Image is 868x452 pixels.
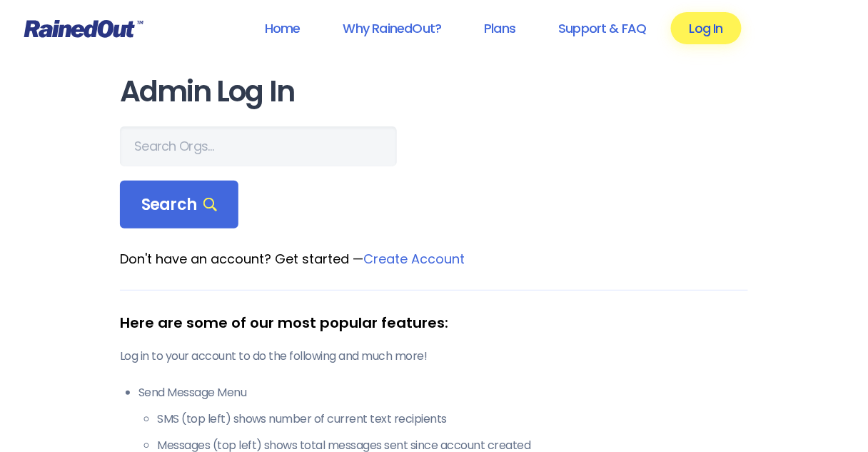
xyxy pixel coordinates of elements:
a: Plans [465,12,534,44]
a: Home [246,12,319,44]
span: Search [141,195,217,215]
a: Create Account [363,250,465,268]
a: Log In [671,12,742,44]
input: Search Orgs… [120,126,397,166]
p: Log in to your account to do the following and much more! [120,348,748,365]
a: Why RainedOut? [325,12,460,44]
a: Support & FAQ [540,12,665,44]
div: Search [120,181,238,229]
li: SMS (top left) shows number of current text recipients [157,411,748,428]
div: Here are some of our most popular features: [120,312,748,333]
h1: Admin Log In [120,76,748,108]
